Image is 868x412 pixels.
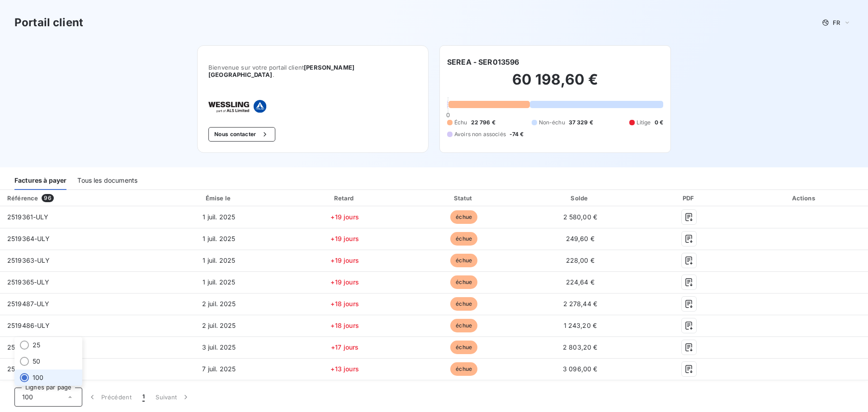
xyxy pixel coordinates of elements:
[208,64,354,78] span: [PERSON_NAME] [GEOGRAPHIC_DATA]
[833,19,840,26] span: FR
[330,213,359,221] span: +19 jours
[14,14,83,31] h3: Portail client
[142,393,145,402] span: 1
[202,300,236,308] span: 2 juil. 2025
[330,278,359,286] span: +19 jours
[286,194,403,203] div: Retard
[454,118,467,127] span: Échu
[7,213,49,221] span: 2519361-ULY
[330,300,359,308] span: +18 jours
[450,319,477,332] span: échue
[330,365,359,373] span: +13 jours
[203,278,235,286] span: 1 juil. 2025
[471,118,495,127] span: 22 796 €
[450,254,477,267] span: échue
[655,118,663,127] span: 0 €
[563,213,598,221] span: 2 580,00 €
[7,343,49,351] span: 2519552-ULY
[563,365,598,373] span: 3 096,00 €
[509,130,524,138] span: -74 €
[203,213,235,221] span: 1 juil. 2025
[330,256,359,264] span: +19 jours
[7,256,50,264] span: 2519363-ULY
[203,256,235,264] span: 1 juil. 2025
[33,341,40,350] span: 25
[155,194,283,203] div: Émise le
[566,256,594,264] span: 228,00 €
[524,194,636,203] div: Solde
[566,235,594,242] span: 249,60 €
[203,235,235,242] span: 1 juil. 2025
[331,343,359,351] span: +17 jours
[7,235,50,242] span: 2519364-ULY
[33,373,43,382] span: 100
[637,118,651,127] span: Litige
[42,194,53,202] span: 96
[330,322,359,329] span: +18 jours
[137,388,150,407] button: 1
[330,235,359,242] span: +19 jours
[202,365,236,373] span: 7 juil. 2025
[450,297,477,311] span: échue
[7,278,50,286] span: 2519365-ULY
[563,343,598,351] span: 2 803,20 €
[639,194,739,203] div: PDF
[742,194,866,203] div: Actions
[566,278,594,286] span: 224,64 €
[454,130,506,138] span: Avoirs non associés
[7,365,48,373] span: 2519714-ULY
[569,118,593,127] span: 37 329 €
[77,171,137,190] div: Tous les documents
[22,393,33,402] span: 100
[563,300,598,308] span: 2 278,44 €
[202,343,236,351] span: 3 juil. 2025
[539,118,565,127] span: Non-échu
[564,322,597,329] span: 1 243,20 €
[208,100,266,113] img: Company logo
[7,300,50,308] span: 2519487-ULY
[150,388,196,407] button: Suivant
[202,322,236,329] span: 2 juil. 2025
[208,127,275,142] button: Nous contacter
[14,171,66,190] div: Factures à payer
[450,232,477,246] span: échue
[82,388,137,407] button: Précédent
[407,194,521,203] div: Statut
[450,362,477,376] span: échue
[208,64,417,78] span: Bienvenue sur votre portail client .
[7,322,50,329] span: 2519486-ULY
[447,71,663,98] h2: 60 198,60 €
[7,194,38,202] div: Référence
[447,57,519,67] h6: SEREA - SER013596
[450,275,477,289] span: échue
[33,357,40,366] span: 50
[450,210,477,224] span: échue
[446,111,450,118] span: 0
[450,341,477,354] span: échue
